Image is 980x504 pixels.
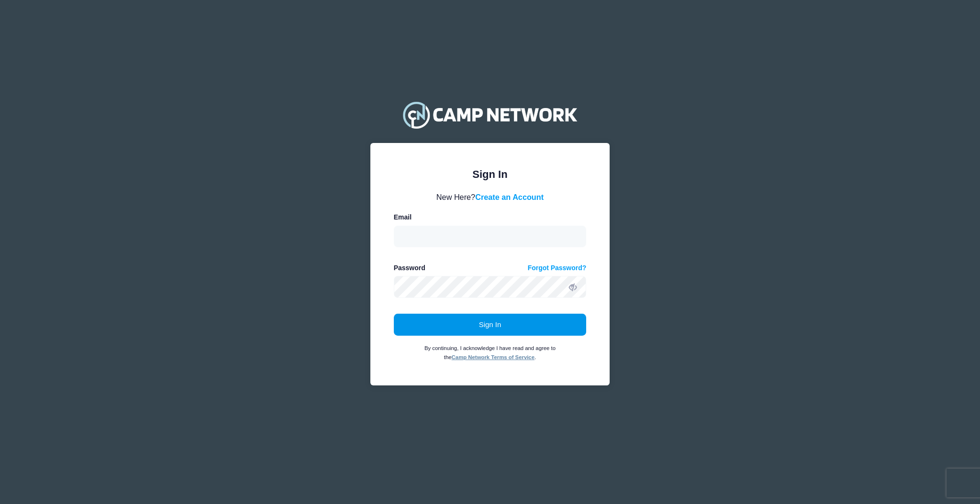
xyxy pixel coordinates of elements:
[394,191,587,203] div: New Here?
[394,166,587,182] div: Sign In
[424,345,556,361] small: By continuing, I acknowledge I have read and agree to the .
[475,193,544,201] a: Create an Account
[452,354,535,360] a: Camp Network Terms of Service
[399,96,581,134] img: Camp Network
[394,314,587,336] button: Sign In
[528,263,587,273] a: Forgot Password?
[394,212,412,222] label: Email
[394,263,425,273] label: Password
